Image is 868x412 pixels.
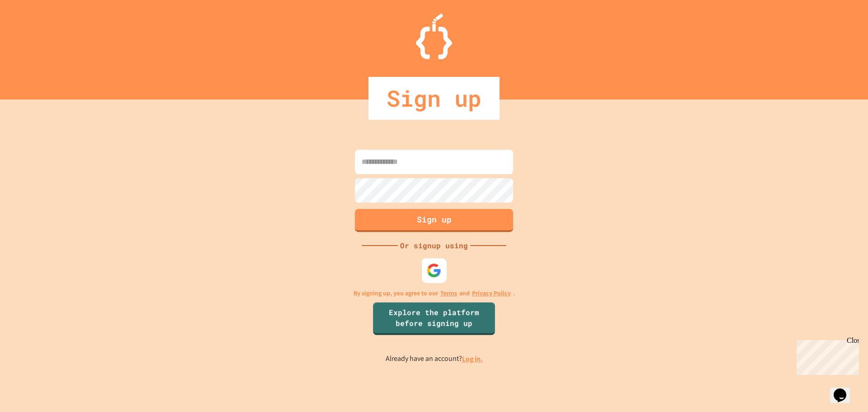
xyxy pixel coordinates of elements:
div: Or signup using [398,240,470,251]
p: By signing up, you agree to our and . [354,289,515,298]
p: Already have an account? [386,353,483,365]
div: Sign up [368,77,500,120]
div: Chat with us now!Close [4,4,62,57]
img: Logo.svg [416,14,452,59]
img: google-icon.svg [427,263,442,278]
a: Explore the platform before signing up [373,302,495,335]
iframe: chat widget [793,336,859,375]
a: Privacy Policy [472,289,511,298]
a: Terms [440,289,457,298]
a: Log in. [462,354,483,364]
iframe: chat widget [830,376,859,403]
button: Sign up [355,209,513,232]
